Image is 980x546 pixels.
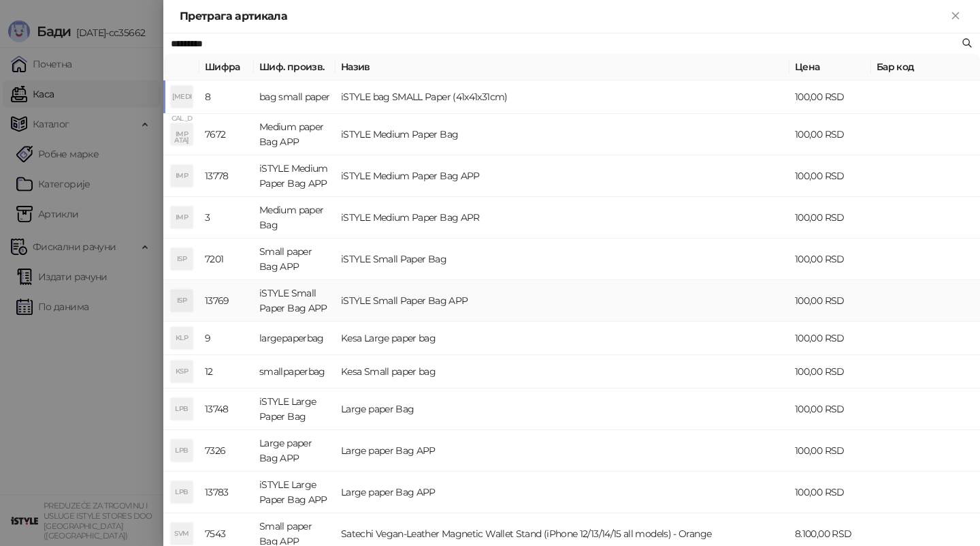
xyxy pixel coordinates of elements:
td: 3 [199,197,254,239]
td: 9 [199,322,254,355]
td: 100,00 RSD [789,389,871,430]
td: 100,00 RSD [789,472,871,513]
td: Medium paper Bag APP [254,114,336,155]
td: Large paper Bag APP [336,472,789,513]
th: Бар код [871,54,980,80]
div: IMP [171,123,193,145]
td: smallpaperbag [254,355,336,389]
td: Kesa Small paper bag [336,355,789,389]
td: 100,00 RSD [789,197,871,239]
td: Small paper Bag APP [254,239,336,280]
td: 100,00 RSD [789,239,871,280]
td: 100,00 RSD [789,80,871,114]
td: 100,00 RSD [789,355,871,389]
td: iSTYLE Large Paper Bag APP [254,472,336,513]
td: 100,00 RSD [789,430,871,472]
td: largepaperbag [254,322,336,355]
th: Назив [336,54,789,80]
div: IMP [171,207,193,228]
div: LPB [171,398,193,420]
td: iSTYLE Large Paper Bag [254,389,336,430]
div: Претрага артикала [180,8,947,25]
td: iSTYLE Medium Paper Bag APP [336,155,789,197]
td: iSTYLE Medium Paper Bag APP [254,155,336,197]
td: 7201 [199,239,254,280]
td: iSTYLE Small Paper Bag APP [254,280,336,322]
button: Close [947,8,964,25]
td: Large paper Bag APP [336,430,789,472]
td: iSTYLE Small Paper Bag APP [336,280,789,322]
td: Kesa Large paper bag [336,322,789,355]
div: KSP [171,361,193,382]
td: Large paper Bag APP [254,430,336,472]
td: 13769 [199,280,254,322]
div: IMP [171,165,193,187]
th: Шиф. произв. [254,54,336,80]
td: 100,00 RSD [789,322,871,355]
td: 13748 [199,389,254,430]
div: [MEDICAL_DATA] [171,86,193,108]
div: LPB [171,481,193,503]
div: ISP [171,290,193,312]
div: KLP [171,327,193,349]
td: 8 [199,80,254,114]
td: 13778 [199,155,254,197]
td: 13783 [199,472,254,513]
td: 100,00 RSD [789,114,871,155]
td: iSTYLE Medium Paper Bag APR [336,197,789,239]
td: Large paper Bag [336,389,789,430]
th: Цена [789,54,871,80]
td: bag small paper [254,80,336,114]
td: Medium paper Bag [254,197,336,239]
td: 12 [199,355,254,389]
div: SVM [171,523,193,545]
td: 100,00 RSD [789,280,871,322]
th: Шифра [199,54,254,80]
td: 7326 [199,430,254,472]
div: LPB [171,440,193,461]
td: iSTYLE Small Paper Bag [336,239,789,280]
td: iSTYLE bag SMALL Paper (41x41x31cm) [336,80,789,114]
td: 100,00 RSD [789,155,871,197]
td: iSTYLE Medium Paper Bag [336,114,789,155]
td: 7672 [199,114,254,155]
div: ISP [171,248,193,270]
